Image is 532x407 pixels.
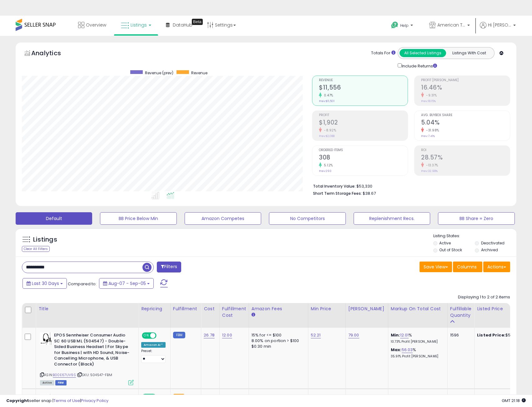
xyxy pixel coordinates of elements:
div: Amazon AI * [141,342,166,348]
small: Prev: 18.15% [421,99,436,103]
h2: 5.04% [421,119,510,127]
span: Revenue (prev) [145,70,173,76]
small: 5.12% [322,163,333,168]
button: Actions [483,262,510,272]
div: Title [38,306,136,312]
button: Columns [453,262,482,272]
span: Aug-07 - Sep-05 [108,280,146,287]
span: 2025-10-6 21:18 GMT [502,398,526,404]
button: Last 30 Days [22,278,67,289]
small: -31.98% [424,128,439,133]
span: Hi [PERSON_NAME] [488,22,511,28]
b: EPOS Sennheiser Consumer Audio SC 60 USB ML (504547) - Double-Sided Business Headset | For Skype ... [54,332,130,369]
th: The percentage added to the cost of goods (COGS) that forms the calculator for Min & Max prices. [388,303,447,328]
div: Amazon Fees [251,306,306,312]
b: Max: [391,347,402,353]
span: All listings currently available for purchase on Amazon [40,380,54,385]
small: -13.37% [424,163,438,168]
div: Fulfillment Cost [222,306,246,319]
small: -9.31% [424,93,437,98]
strong: Copyright [6,398,29,404]
button: Listings With Cost [446,49,492,57]
h2: $1,902 [319,119,408,127]
label: Out of Stock [439,247,462,253]
span: ROI [421,149,510,152]
small: Prev: 7.41% [421,134,435,138]
b: Short Term Storage Fees: [313,191,362,196]
span: Columns [457,264,477,270]
button: Amazon Competes [185,212,261,225]
a: Listings [116,16,156,34]
div: ASIN: [40,332,134,385]
p: 35.91% Profit [PERSON_NAME] [391,354,443,359]
div: $0.30 min [251,344,303,349]
div: % [391,347,443,359]
span: American Telecom Headquarters [437,22,465,28]
div: 8.00% on portion > $100 [251,338,303,344]
div: $52.21 [477,332,529,338]
h5: Listings [33,235,57,244]
span: Help [400,23,409,28]
span: Profit [PERSON_NAME] [421,79,510,82]
div: Displaying 1 to 2 of 2 items [458,294,510,300]
h2: 16.46% [421,84,510,92]
button: BB Share = Zero [438,212,515,225]
div: [PERSON_NAME] [348,306,385,312]
a: 12.00 [222,332,232,338]
small: 0.47% [322,93,333,98]
div: seller snap | | [6,398,108,404]
span: $38.67 [363,190,376,196]
button: Filters [157,262,181,272]
span: FBM [55,380,67,385]
div: Min Price [311,306,343,312]
div: Fulfillment [173,306,198,312]
div: Cost [204,306,217,312]
a: Hi [PERSON_NAME] [480,22,516,36]
small: Prev: $2,088 [319,134,335,138]
b: Listed Price: [477,332,505,338]
a: American Telecom Headquarters [425,16,475,36]
div: Totals For [371,50,395,56]
img: 41kx4jf2AiL._SL40_.jpg [40,332,52,345]
span: Revenue [319,79,408,82]
a: 12.01 [400,332,409,338]
span: ON [142,333,150,338]
span: Revenue [191,70,207,76]
label: Deactivated [481,240,505,246]
small: Amazon Fees. [251,312,255,318]
div: Listed Price [477,306,531,312]
li: $53,330 [313,182,505,189]
div: Markup on Total Cost [391,306,445,312]
b: Min: [391,332,400,338]
span: Ordered Items [319,149,408,152]
a: DataHub [161,16,197,34]
a: 26.78 [204,332,215,338]
a: 56.03 [402,347,413,353]
p: Listing States: [433,233,516,239]
div: Clear All Filters [22,246,50,252]
h2: 28.57% [421,154,510,162]
span: | SKU: 504547-FBM [77,372,112,377]
small: Prev: 293 [319,169,331,173]
span: Profit [319,114,408,117]
span: DataHub [173,22,192,28]
label: Archived [481,247,498,253]
b: Total Inventory Value: [313,184,355,189]
button: Default [16,212,92,225]
a: B00E67UV9S [53,372,76,378]
h2: $11,556 [319,84,408,92]
button: Aug-07 - Sep-05 [99,278,154,289]
a: Settings [202,16,241,34]
div: Fulfillable Quantity [450,306,472,319]
span: Compared to: [68,281,97,287]
h5: Analytics [31,49,73,59]
small: -8.92% [322,128,336,133]
button: No Competitors [269,212,346,225]
div: Preset: [141,349,166,363]
a: Help [386,17,419,36]
a: Overview [73,16,111,34]
span: Overview [86,22,106,28]
div: 15% for <= $100 [251,332,303,338]
a: 52.21 [311,332,321,338]
button: BB Price Below Min [100,212,177,225]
